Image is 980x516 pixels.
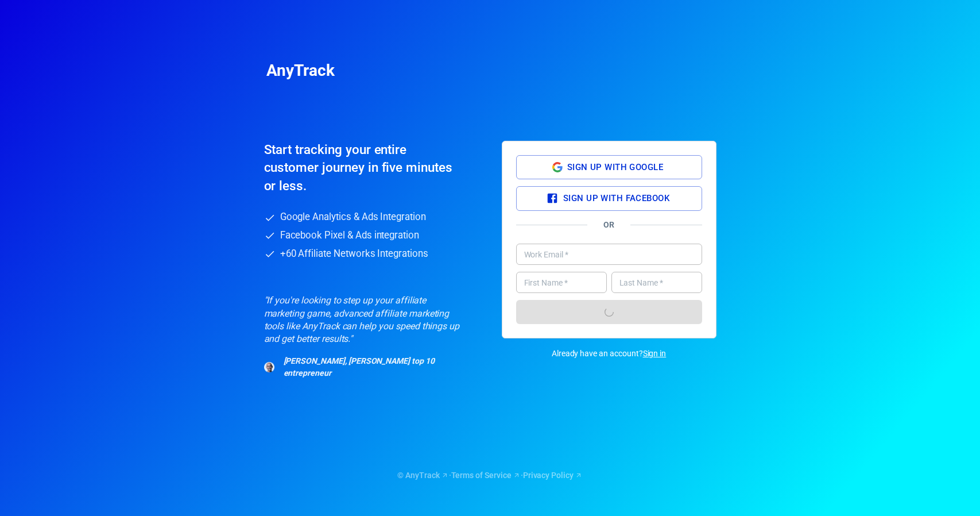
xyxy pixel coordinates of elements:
h6: Start tracking your entire customer journey in five minutes or less. [264,141,453,195]
li: +60 Affiliate Networks Integrations [264,248,479,260]
a: © AnyTrack [397,469,449,482]
footer: · · [264,469,716,482]
a: Sign in [643,348,667,360]
p: "If you're looking to step up your affiliate marketing game, advanced affiliate marketing tools l... [264,294,460,346]
input: Doe [611,272,702,293]
li: Google Analytics & Ads Integration [264,211,479,224]
p: Already have an account? [502,348,716,360]
img: Neil Patel [264,362,274,372]
li: Facebook Pixel & Ads integration [264,229,479,242]
span: Or [603,219,614,231]
a: Terms of Service [451,469,521,482]
button: Sign up with Google [516,155,702,179]
input: John [516,272,607,293]
button: Sign up with Facebook [516,186,702,210]
input: john.doe@company.com [516,244,702,265]
h2: AnyTrack [266,64,714,76]
a: Privacy Policy [523,469,583,482]
span: [PERSON_NAME], [PERSON_NAME] top 10 entrepreneur [284,355,460,379]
